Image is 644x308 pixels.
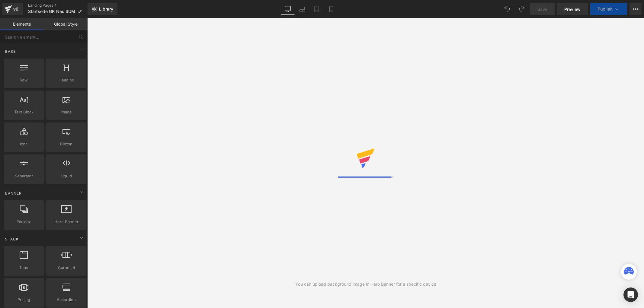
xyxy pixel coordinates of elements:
[5,265,42,271] span: Tabs
[48,141,85,147] span: Button
[516,3,528,15] button: Redo
[501,3,513,15] button: Undo
[564,6,581,12] span: Preview
[44,18,88,30] a: Global Style
[48,173,85,179] span: Liquid
[295,281,436,287] div: You can upload background image in Hero Banner for a specific device
[99,6,113,12] span: Library
[48,109,85,115] span: Image
[2,3,23,15] a: v6
[48,219,85,225] span: Hero Banner
[5,236,19,242] span: Stack
[48,77,85,83] span: Heading
[48,297,85,303] span: Accordion
[48,265,85,271] span: Carousel
[5,297,42,303] span: Pricing
[324,3,338,15] a: Mobile
[28,9,75,14] span: Startseite GK Neu SUM
[630,3,642,15] button: More
[590,3,627,15] button: Publish
[537,6,547,12] span: Save
[557,3,588,15] a: Preview
[5,109,42,115] span: Text Block
[5,190,22,196] span: Banner
[280,3,295,15] a: Desktop
[5,219,42,225] span: Parallax
[5,49,16,54] span: Base
[28,3,88,8] a: Landing Pages
[5,77,42,83] span: Row
[12,5,20,13] div: v6
[5,173,42,179] span: Separator
[295,3,309,15] a: Laptop
[5,141,42,147] span: Icon
[598,7,613,11] span: Publish
[88,3,117,15] a: New Library
[623,287,638,302] div: Open Intercom Messenger
[309,3,324,15] a: Tablet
